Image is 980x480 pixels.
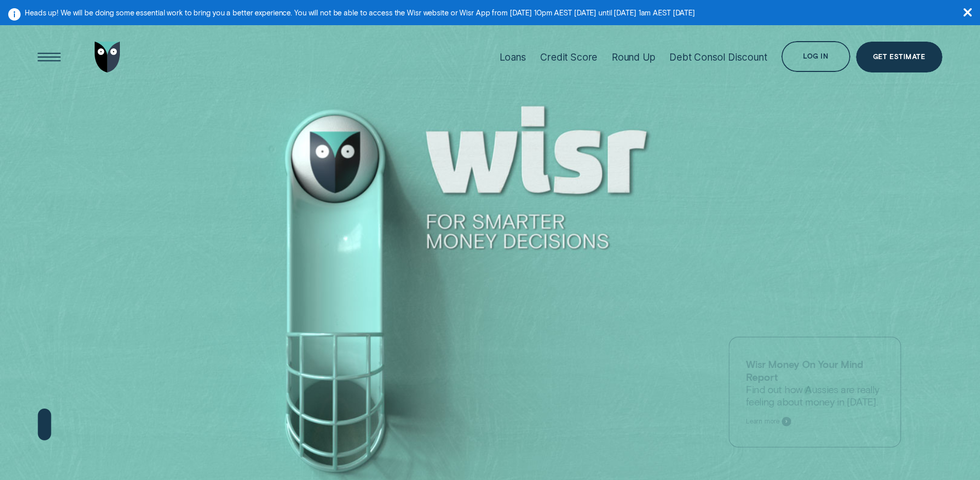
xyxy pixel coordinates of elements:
span: Learn more [746,417,780,425]
div: Debt Consol Discount [669,51,767,63]
strong: Wisr Money On Your Mind Report [746,358,864,382]
img: Wisr [95,42,120,72]
a: Loans [500,23,526,91]
a: Debt Consol Discount [669,23,767,91]
div: Credit Score [540,51,597,63]
button: Log in [781,41,850,72]
button: Open Menu [34,42,65,72]
p: Find out how Aussies are really feeling about money in [DATE]. [746,358,884,408]
div: Loans [500,51,526,63]
a: Wisr Money On Your Mind ReportFind out how Aussies are really feeling about money in [DATE].Learn... [729,337,901,448]
a: Go to home page [92,23,123,91]
a: Credit Score [540,23,597,91]
div: Round Up [612,51,655,63]
a: Get Estimate [856,42,942,72]
a: Round Up [612,23,655,91]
